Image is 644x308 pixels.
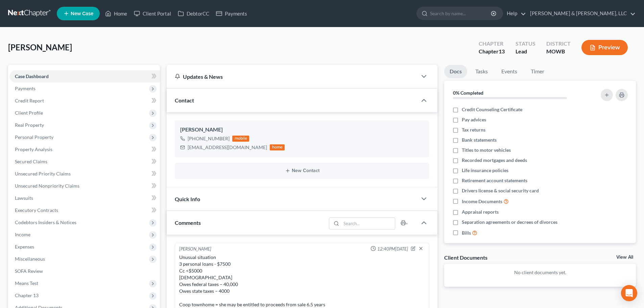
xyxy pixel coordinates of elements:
[15,219,76,225] span: Codebtors Insiders & Notices
[462,106,522,113] span: Credit Counseling Certificate
[462,157,527,164] span: Recorded mortgages and deeds
[462,187,539,194] span: Drivers license & social security card
[9,204,160,216] a: Executory Contracts
[179,246,211,253] div: [PERSON_NAME]
[341,218,395,229] input: Search...
[9,95,160,107] a: Credit Report
[462,177,527,184] span: Retirement account statements
[175,97,194,103] span: Contact
[130,7,174,20] a: Client Portal
[15,232,30,237] span: Income
[15,183,79,189] span: Unsecured Nonpriority Claims
[453,90,483,96] strong: 0% Completed
[377,246,408,252] span: 12:40PM[DATE]
[9,265,160,277] a: SOFA Review
[581,40,628,55] button: Preview
[503,7,526,20] a: Help
[15,280,38,286] span: Means Test
[496,65,523,78] a: Events
[444,65,467,78] a: Docs
[9,70,160,82] a: Case Dashboard
[15,171,71,176] span: Unsecured Priority Claims
[462,116,486,123] span: Pay advices
[15,110,43,116] span: Client Profile
[462,198,502,205] span: Income Documents
[188,135,230,142] div: [PHONE_NUMBER]
[462,126,485,133] span: Tax returns
[15,268,43,274] span: SOFA Review
[516,40,535,48] div: Status
[462,209,499,215] span: Appraisal reports
[15,195,33,201] span: Lawsuits
[616,255,633,260] a: View All
[71,11,93,16] span: New Case
[15,256,45,262] span: Miscellaneous
[462,137,497,143] span: Bank statements
[180,168,424,173] button: New Contact
[15,86,35,91] span: Payments
[516,48,535,55] div: Lead
[175,196,200,202] span: Quick Info
[15,73,49,79] span: Case Dashboard
[9,180,160,192] a: Unsecured Nonpriority Claims
[175,219,201,226] span: Comments
[270,144,285,150] div: home
[450,269,630,276] p: No client documents yet.
[15,98,44,103] span: Credit Report
[546,40,571,48] div: District
[9,143,160,156] a: Property Analysis
[462,230,471,236] span: Bills
[213,7,251,20] a: Payments
[479,40,505,48] div: Chapter
[15,207,58,213] span: Executory Contracts
[527,7,636,20] a: [PERSON_NAME] & [PERSON_NAME], LLC
[479,48,505,55] div: Chapter
[15,134,53,140] span: Personal Property
[15,244,34,250] span: Expenses
[180,126,424,134] div: [PERSON_NAME]
[462,219,557,226] span: Separation agreements or decrees of divorces
[430,7,492,20] input: Search by name...
[462,167,508,174] span: Life insurance policies
[232,136,249,142] div: mobile
[9,168,160,180] a: Unsecured Priority Claims
[188,144,267,151] div: [EMAIL_ADDRESS][DOMAIN_NAME]
[102,7,130,20] a: Home
[8,42,72,52] span: [PERSON_NAME]
[9,192,160,204] a: Lawsuits
[462,147,511,153] span: Titles to motor vehicles
[525,65,550,78] a: Timer
[499,48,505,54] span: 13
[444,254,487,261] div: Client Documents
[15,122,44,128] span: Real Property
[15,146,52,152] span: Property Analysis
[174,7,213,20] a: DebtorCC
[9,156,160,168] a: Secured Claims
[175,73,409,80] div: Updates & News
[15,292,39,298] span: Chapter 13
[546,48,571,55] div: MOWB
[470,65,493,78] a: Tasks
[15,159,47,164] span: Secured Claims
[621,285,637,301] div: Open Intercom Messenger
